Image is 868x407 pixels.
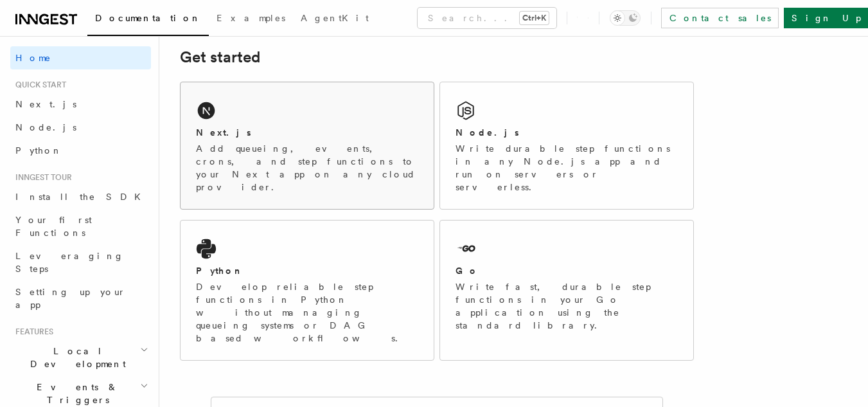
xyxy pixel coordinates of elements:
[456,264,479,277] h2: Go
[196,126,251,139] h2: Next.js
[15,192,148,202] span: Install the SDK
[10,327,53,337] span: Features
[456,142,678,194] p: Write durable step functions in any Node.js app and run on servers or serverless.
[10,139,151,162] a: Python
[15,51,51,64] span: Home
[10,208,151,244] a: Your first Functions
[15,145,62,156] span: Python
[15,122,76,132] span: Node.js
[10,80,66,90] span: Quick start
[180,82,434,210] a: Next.jsAdd queueing, events, crons, and step functions to your Next app on any cloud provider.
[209,4,293,35] a: Examples
[10,116,151,139] a: Node.js
[661,8,779,28] a: Contact sales
[15,99,76,109] span: Next.js
[196,142,418,194] p: Add queueing, events, crons, and step functions to your Next app on any cloud provider.
[95,13,201,23] span: Documentation
[15,287,126,310] span: Setting up your app
[456,280,678,332] p: Write fast, durable step functions in your Go application using the standard library.
[180,220,434,361] a: PythonDevelop reliable step functions in Python without managing queueing systems or DAG based wo...
[15,251,124,274] span: Leveraging Steps
[196,280,418,345] p: Develop reliable step functions in Python without managing queueing systems or DAG based workflows.
[10,46,151,69] a: Home
[439,82,694,210] a: Node.jsWrite durable step functions in any Node.js app and run on servers or serverless.
[87,4,209,36] a: Documentation
[180,48,260,66] a: Get started
[10,93,151,116] a: Next.js
[10,339,151,375] button: Local Development
[10,185,151,208] a: Install the SDK
[217,13,285,23] span: Examples
[15,215,92,238] span: Your first Functions
[439,220,694,361] a: GoWrite fast, durable step functions in your Go application using the standard library.
[520,12,549,24] kbd: Ctrl+K
[301,13,369,23] span: AgentKit
[418,8,556,28] button: Search...Ctrl+K
[293,4,376,35] a: AgentKit
[10,345,140,370] span: Local Development
[10,172,72,183] span: Inngest tour
[456,126,519,139] h2: Node.js
[10,381,140,406] span: Events & Triggers
[10,280,151,316] a: Setting up your app
[10,244,151,280] a: Leveraging Steps
[610,10,641,26] button: Toggle dark mode
[196,264,244,277] h2: Python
